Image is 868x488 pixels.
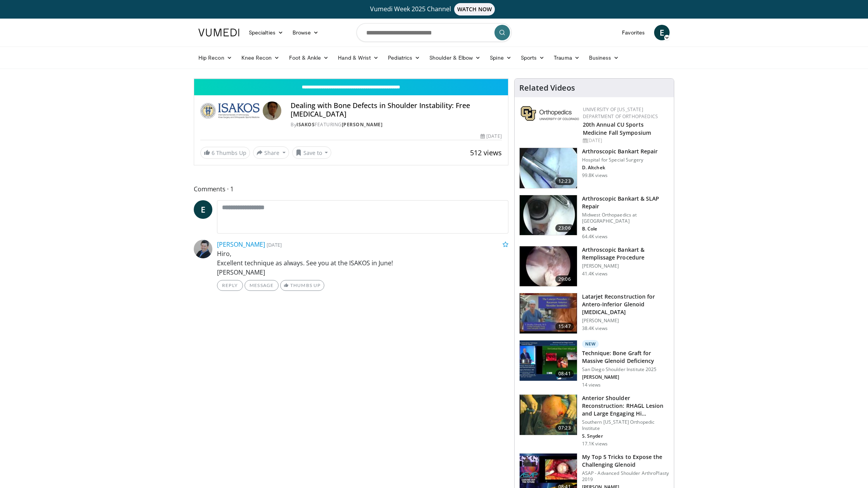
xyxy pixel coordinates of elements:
img: 10039_3.png.150x105_q85_crop-smart_upscale.jpg [520,148,577,188]
a: Pediatrics [383,50,425,65]
input: Search topics, interventions [356,23,511,42]
span: WATCH NOW [454,3,495,15]
a: [PERSON_NAME] [217,240,265,249]
span: 6 [212,149,215,156]
span: 29:06 [555,275,574,283]
p: 41.4K views [582,271,608,277]
img: Avatar [263,101,281,120]
a: Specialties [244,25,288,40]
a: 20th Annual CU Sports Medicine Fall Symposium [583,121,651,136]
a: Reply [217,280,243,291]
a: Vumedi Week 2025 ChannelWATCH NOW [200,3,668,15]
a: Hip Recon [194,50,237,65]
img: eolv1L8ZdYrFVOcH4xMDoxOjBrO-I4W8.150x105_q85_crop-smart_upscale.jpg [520,395,577,435]
p: 64.4K views [582,234,608,240]
p: 99.8K views [582,172,608,179]
a: Browse [288,25,324,40]
p: [PERSON_NAME] [582,263,669,269]
a: Trauma [549,50,584,65]
img: VuMedi Logo [198,29,239,36]
p: [PERSON_NAME] [582,318,669,324]
a: E [654,25,670,40]
p: Hospital for Special Surgery [582,157,658,163]
button: Share [253,146,289,159]
h3: Technique: Bone Graft for Massive Glenoid Deficiency [582,349,669,365]
a: Spine [485,50,516,65]
a: 12:23 Arthroscopic Bankart Repair Hospital for Special Surgery D. Altchek 99.8K views [519,148,669,189]
h3: Anterior Shoulder Reconstruction: RHAGL Lesion and Large Engaging Hi… [582,394,669,418]
a: Business [584,50,624,65]
button: Save to [292,146,332,159]
span: 12:23 [555,177,574,185]
a: Sports [516,50,549,65]
a: Knee Recon [237,50,284,65]
span: 07:23 [555,424,574,432]
a: [PERSON_NAME] [342,121,383,128]
p: Midwest Orthopaedics at [GEOGRAPHIC_DATA] [582,212,669,224]
img: 355603a8-37da-49b6-856f-e00d7e9307d3.png.150x105_q85_autocrop_double_scale_upscale_version-0.2.png [521,106,579,121]
h3: Arthroscopic Bankart & Remplissage Procedure [582,246,669,261]
div: [DATE] [583,137,668,144]
img: 38708_0000_3.png.150x105_q85_crop-smart_upscale.jpg [520,293,577,333]
p: 17.1K views [582,441,608,447]
div: [DATE] [480,133,501,140]
a: E [194,200,212,219]
p: 38.4K views [582,325,608,332]
p: B. Cole [582,226,669,232]
p: [PERSON_NAME] [582,374,669,380]
p: Southern [US_STATE] Orthopedic Institute [582,419,669,431]
a: Foot & Ankle [284,50,334,65]
span: 15:47 [555,323,574,330]
a: Thumbs Up [280,280,324,291]
a: 6 Thumbs Up [200,147,250,159]
span: Comments 1 [194,184,508,194]
h4: Related Videos [519,83,575,93]
a: 07:23 Anterior Shoulder Reconstruction: RHAGL Lesion and Large Engaging Hi… Southern [US_STATE] O... [519,394,669,447]
img: wolf_3.png.150x105_q85_crop-smart_upscale.jpg [520,246,577,287]
p: S. Snyder [582,433,669,439]
p: 14 views [582,382,601,388]
div: By FEATURING [291,121,501,128]
h3: My Top 5 Tricks to Expose the Challenging Glenoid [582,453,669,469]
video-js: Video Player [194,79,508,79]
h4: Dealing with Bone Defects in Shoulder Instability: Free [MEDICAL_DATA] [291,101,501,118]
a: 29:06 Arthroscopic Bankart & Remplissage Procedure [PERSON_NAME] 41.4K views [519,246,669,287]
span: 512 views [470,148,502,157]
a: Shoulder & Elbow [425,50,485,65]
a: Hand & Wrist [333,50,383,65]
p: ASAP - Advanced Shoulder ArthroPlasty 2019 [582,470,669,483]
a: Message [245,280,279,291]
a: 15:47 Latarjet Reconstruction for Antero-Inferior Glenoid [MEDICAL_DATA] [PERSON_NAME] 38.4K views [519,293,669,334]
h3: Arthroscopic Bankart & SLAP Repair [582,195,669,210]
p: Hiro, Excellent technique as always. See you at the ISAKOS in June! [PERSON_NAME] [217,249,508,277]
p: New [582,340,599,348]
h3: Arthroscopic Bankart Repair [582,148,658,155]
p: D. Altchek [582,165,658,171]
img: cole_0_3.png.150x105_q85_crop-smart_upscale.jpg [520,195,577,235]
span: 08:41 [555,370,574,378]
span: 23:06 [555,224,574,232]
img: 068392e2-30db-45b7-b151-068b993ae4d9.150x105_q85_crop-smart_upscale.jpg [520,340,577,381]
a: University of [US_STATE] Department of Orthopaedics [583,106,658,120]
p: San Diego Shoulder Institute 2025 [582,366,669,373]
img: ISAKOS [200,101,260,120]
a: 23:06 Arthroscopic Bankart & SLAP Repair Midwest Orthopaedics at [GEOGRAPHIC_DATA] B. Cole 64.4K ... [519,195,669,240]
a: Favorites [617,25,649,40]
a: 08:41 New Technique: Bone Graft for Massive Glenoid Deficiency San Diego Shoulder Institute 2025 ... [519,340,669,388]
h3: Latarjet Reconstruction for Antero-Inferior Glenoid [MEDICAL_DATA] [582,293,669,316]
small: [DATE] [267,241,282,248]
img: Avatar [194,240,212,258]
a: ISAKOS [296,121,315,128]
